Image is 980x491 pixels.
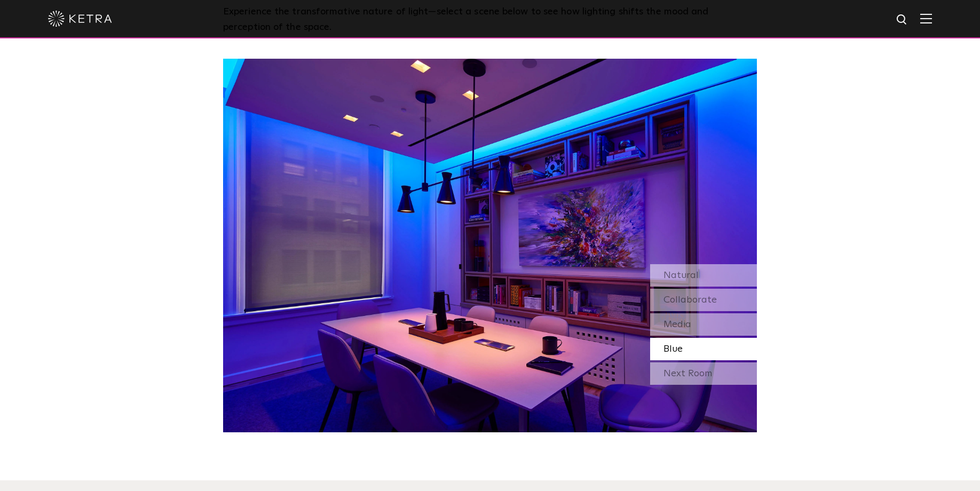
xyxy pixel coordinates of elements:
[920,13,932,23] img: Hamburger%20Nav.svg
[663,320,691,329] span: Media
[663,295,717,305] span: Collaborate
[663,271,699,280] span: Natural
[223,59,757,432] img: SS-Desktop-CEC-02
[650,362,757,385] div: Next Room
[896,13,909,27] img: search icon
[663,344,683,354] span: Blue
[48,11,112,27] img: ketra-logo-2019-white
